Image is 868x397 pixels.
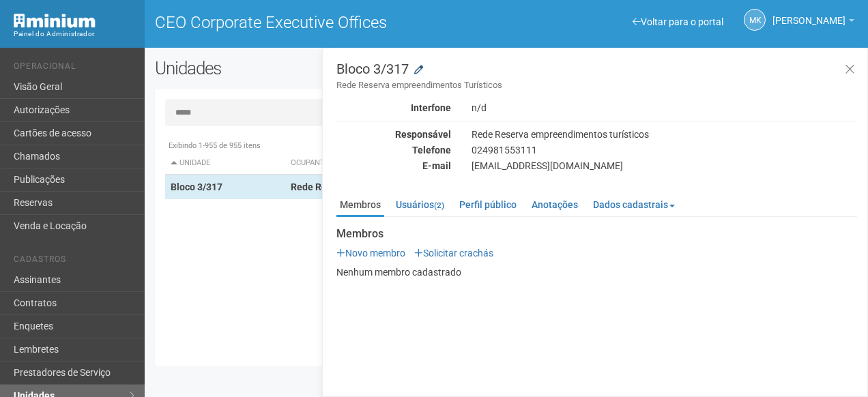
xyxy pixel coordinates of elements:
h1: CEO Corporate Executive Offices [155,14,496,31]
div: Telefone [326,144,461,156]
a: Novo membro [336,248,405,259]
a: Perfil público [456,194,520,215]
h3: Bloco 3/317 [336,62,857,91]
img: Minium [14,14,96,28]
strong: Rede Reserva empreendimentos Turísticos [291,181,478,192]
small: (2) [434,201,444,210]
a: MK [744,9,766,31]
li: Cadastros [14,254,134,269]
div: Exibindo 1-955 de 955 itens [165,140,848,152]
a: Usuários(2) [392,194,448,215]
span: Marcela Kunz [772,2,845,26]
li: Operacional [14,61,134,76]
div: Responsável [326,128,461,141]
a: Dados cadastrais [590,194,678,215]
a: Voltar para o portal [633,16,723,27]
th: Unidade: activate to sort column descending [165,152,285,175]
a: Solicitar crachás [414,248,493,259]
a: Modificar a unidade [414,63,423,77]
div: E-mail [326,160,461,172]
div: Painel do Administrador [14,28,134,40]
div: [EMAIL_ADDRESS][DOMAIN_NAME] [461,160,867,172]
div: Rede Reserva empreendimentos turísticos [461,128,867,141]
strong: Bloco 3/317 [171,181,222,192]
h2: Unidades [155,58,436,78]
div: 024981553111 [461,144,867,156]
a: Anotações [528,194,581,215]
small: Rede Reserva empreendimentos Turísticos [336,79,857,91]
div: n/d [461,102,867,114]
a: Membros [336,194,384,217]
p: Nenhum membro cadastrado [336,266,857,278]
div: Interfone [326,102,461,114]
a: [PERSON_NAME] [772,17,854,28]
strong: Membros [336,228,857,240]
th: Ocupante: activate to sort column ascending [285,152,616,175]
